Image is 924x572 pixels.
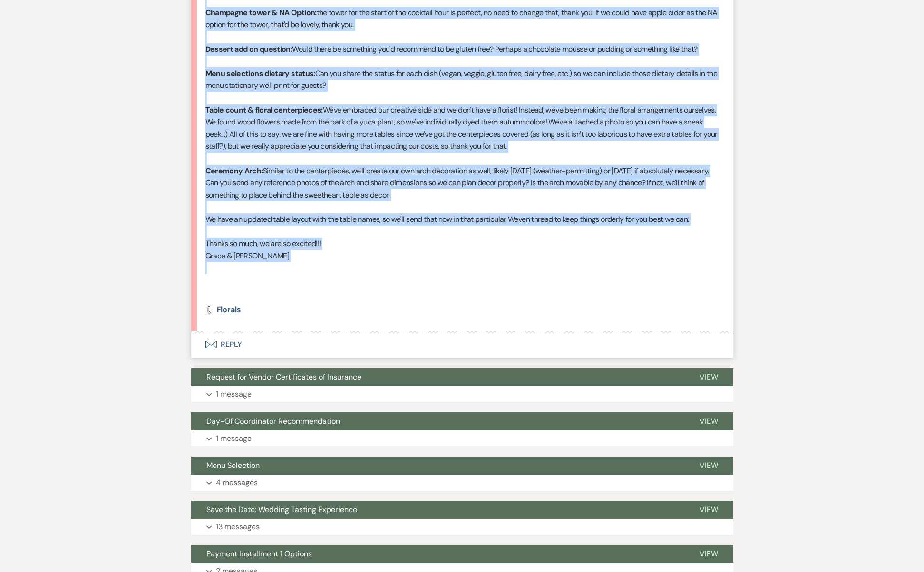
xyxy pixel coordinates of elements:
button: View [684,501,733,519]
span: View [700,505,718,515]
button: Request for Vendor Certificates of Insurance [191,368,684,386]
button: Menu Selection [191,457,684,475]
strong: Menu selections dietary status: [205,68,315,78]
span: View [700,460,718,470]
button: View [684,457,733,475]
span: Save the Date: Wedding Tasting Experience [206,505,357,515]
p: 1 message [216,432,252,445]
a: Florals [217,306,241,314]
strong: Champagne tower & NA Option: [205,8,317,18]
p: the tower for the start of the cocktail hour is perfect, no need to change that, thank you! If we... [205,7,719,31]
p: 1 message [216,388,252,400]
span: View [700,416,718,426]
span: Florals [217,305,241,315]
p: Thanks so much, we are so excited!!! [205,238,719,250]
span: Payment Installment 1 Options [206,549,312,559]
button: 13 messages [191,519,733,535]
button: View [684,368,733,386]
button: View [684,545,733,563]
strong: Ceremony Arch: [205,166,263,176]
p: We've embraced our creative side and we don't have a florist! Instead, we've been making the flor... [205,104,719,153]
p: Grace & [PERSON_NAME] [205,250,719,262]
strong: Dessert add on question: [205,44,292,54]
button: 1 message [191,430,733,447]
span: View [700,372,718,382]
p: Similar to the centerpieces, we'll create our own arch decoration as well, likely [DATE] (weather... [205,165,719,201]
button: Day-Of Coordinator Recommendation [191,412,684,430]
button: 1 message [191,386,733,402]
p: We have an updated table layout with the table names, so we'll send that now in that particular W... [205,213,719,226]
button: 4 messages [191,475,733,491]
span: Day-Of Coordinator Recommendation [206,416,340,426]
button: Reply [191,331,733,358]
span: Menu Selection [206,460,260,470]
p: 13 messages [216,521,260,533]
button: Payment Installment 1 Options [191,545,684,563]
p: 4 messages [216,477,258,489]
span: Request for Vendor Certificates of Insurance [206,372,361,382]
button: View [684,412,733,430]
p: Can you share the status for each dish (vegan, veggie, gluten free, dairy free, etc.) so we can i... [205,67,719,92]
span: View [700,549,718,559]
strong: Table count & floral centerpieces: [205,105,323,115]
button: Save the Date: Wedding Tasting Experience [191,501,684,519]
p: Would there be something you'd recommend to be gluten free? Perhaps a chocolate mousse or pudding... [205,43,719,56]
